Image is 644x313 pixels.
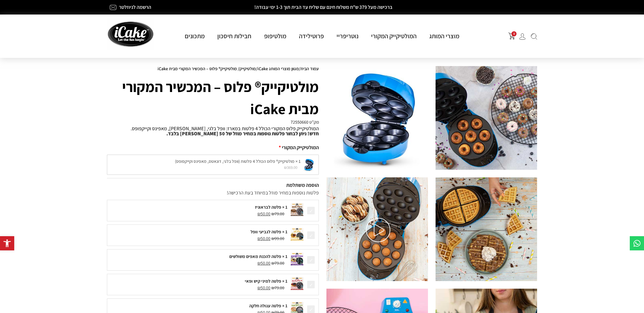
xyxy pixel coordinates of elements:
[436,66,537,170] img: %D7%9E%D7%95%D7%9C%D7%9C%D7%98%D7%99%D7%A7%D7%99%D7%99%D7%A7_%D7%92%D7%93%D7%95%D7%9C_48_of_116.jpg
[326,177,428,281] img: %D7%9E%D7%95%D7%9C%D7%9C%D7%98%D7%99%D7%A7%D7%99%D7%99%D7%A7_%D7%92%D7%93%D7%95%D7%9C_66_of_116.jpg
[110,229,288,235] div: 1 × פלטה לגביעי וופל
[107,189,319,197] div: פלטות נוספות במחיר מוזל במיוחד בעת הרכישה!
[211,32,258,40] a: חבילות חיסכון
[365,32,423,40] a: המולטיקייק המקורי
[107,144,319,151] div: המולטיקייק המקורי
[271,260,284,266] span: 79.00
[107,76,319,120] h1: מולטיקייק® פלוס – המכשיר המקורי מבית iCake
[166,130,319,137] strong: חדש! ניתן לבחור פלטות נוספות במחיר מוזל של 50 [PERSON_NAME] בלבד.
[300,66,319,71] a: עמוד הבית
[257,260,270,266] span: 50.00
[271,211,275,217] span: ₪
[330,32,365,40] a: נוטריפריי
[178,32,211,40] a: מתכונים
[257,211,270,217] span: 50.00
[110,253,288,260] div: 1 × פלטה להכנת מאפים משולשים
[271,236,284,241] span: 99.00
[271,236,275,241] span: ₪
[258,32,293,40] a: מולטיפופ
[107,126,319,136] p: המולטיקייק פלוס המקורי הכולל 4 פלטות במארז: וופל בלגי, [PERSON_NAME], מאפינס וקייקפופס.
[511,31,517,36] span: 0
[200,5,447,10] h2: ברכישה מעל 379 ש"ח משלוח חינם עם שליח עד הבית תוך 1-3 ימי עבודה!
[110,204,288,211] div: 1 × פלטה לבראוניז
[257,285,270,291] span: 50.00
[257,260,261,266] span: ₪
[423,32,466,40] a: מוצרי המותג
[257,236,270,241] span: 50.00
[508,33,515,40] button: פתח עגלת קניות צדדית
[271,285,284,291] span: 79.00
[257,236,261,241] span: ₪
[257,211,261,217] span: ₪
[110,303,288,309] div: 1 × פלטה עגולה חלקה
[107,66,319,71] nav: Breadcrumb
[436,177,537,281] img: %D7%9E%D7%95%D7%9C%D7%9C%D7%98%D7%99%D7%A7%D7%99%D7%99%D7%A7_%D7%92%D7%93%D7%95%D7%9C_59_of_116.jpg
[508,33,515,40] img: shopping-cart.png
[257,66,299,71] a: מגוון מוצרי המותג iCake
[293,32,330,40] a: פרוטילידה
[271,285,275,291] span: ₪
[271,211,284,217] span: 79.00
[366,218,390,242] img: play-white.svg
[110,278,288,285] div: 1 × פלטה למיני קיש ופאי
[326,66,428,170] img: %D7%9E%D7%95%D7%9C%D7%98%D7%99%D7%A7%D7%99%D7%99%D7%A7-%D7%A8%D7%A7%D7%A2-%D7%9C%D7%91%D7%9F.jpeg
[271,260,275,266] span: ₪
[257,285,261,291] span: ₪
[107,181,319,189] div: הוספה משתלמת
[107,120,319,124] h4: מק”ט 72550660
[119,4,151,10] a: הרשמה לניוזלטר
[239,66,256,71] a: מולטיקייק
